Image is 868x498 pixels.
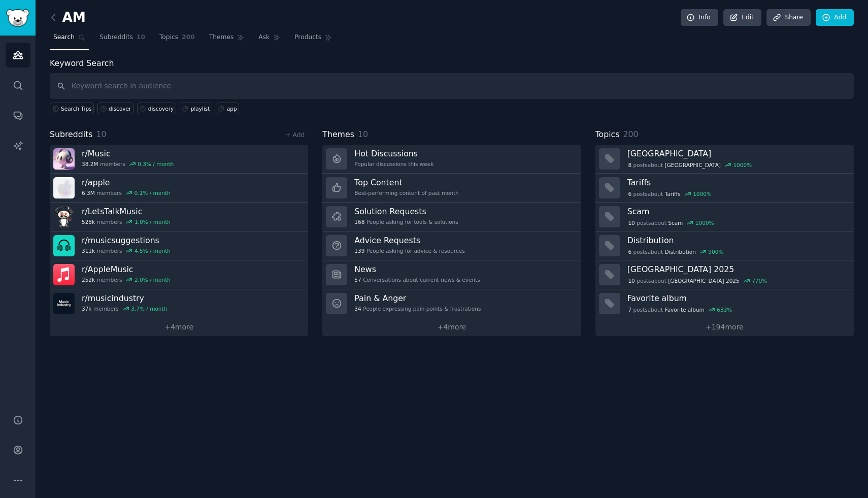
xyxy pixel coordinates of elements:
div: members [82,247,171,254]
div: 633 % [717,306,732,313]
span: Scam [668,219,683,226]
div: 2.0 % / month [135,276,171,283]
div: members [82,160,174,168]
a: Products [291,29,336,50]
a: playlist [180,103,212,114]
h3: Top Content [354,177,459,188]
a: r/LetsTalkMusic528kmembers1.0% / month [50,203,308,231]
span: Themes [322,128,354,141]
span: Topics [595,128,620,141]
h3: r/ LetsTalkMusic [82,206,171,217]
span: 6 [628,248,631,255]
span: 10 [628,277,635,284]
a: Favorite album7postsaboutFavorite album633% [595,289,854,318]
div: People asking for advice & resources [354,247,464,254]
span: 10 [358,129,368,139]
a: Add [816,9,854,26]
div: 1.0 % / month [135,218,171,225]
a: Search [50,29,89,50]
img: Music [53,148,75,170]
span: 311k [82,247,95,254]
h3: r/ apple [82,177,171,188]
div: post s about [627,305,733,314]
div: 1000 % [733,161,752,169]
a: discovery [137,103,176,114]
span: Subreddits [99,33,133,42]
img: musicindustry [53,293,75,314]
a: Scam10postsaboutScam1000% [595,203,854,231]
span: 8 [628,161,631,169]
h3: Solution Requests [354,206,458,217]
span: 37k [82,305,91,312]
div: 900 % [708,248,723,255]
div: 1000 % [693,190,712,197]
button: Search Tips [50,103,94,114]
img: musicsuggestions [53,235,75,256]
div: post s about [627,160,753,170]
a: r/Music38.2Mmembers0.3% / month [50,145,308,174]
a: Info [681,9,718,26]
a: Subreddits10 [96,29,149,50]
h3: [GEOGRAPHIC_DATA] [627,148,847,159]
div: Popular discussions this week [354,160,433,168]
span: Tariffs [665,190,681,197]
img: LetsTalkMusic [53,206,75,227]
div: members [82,305,167,312]
div: People asking for tools & solutions [354,218,458,225]
span: [GEOGRAPHIC_DATA] [665,161,721,169]
div: 4.5 % / month [135,247,171,254]
div: Conversations about current news & events [354,276,480,283]
div: 3.7 % / month [131,305,167,312]
img: AppleMusic [53,264,75,285]
a: Hot DiscussionsPopular discussions this week [322,145,581,174]
div: discovery [148,105,174,112]
span: 200 [182,33,195,42]
a: Share [766,9,810,26]
div: members [82,189,171,196]
h3: r/ musicindustry [82,293,167,304]
a: +4more [322,318,581,336]
a: Ask [255,29,284,50]
span: Search [53,33,75,42]
a: + Add [285,131,305,139]
a: +4more [50,318,308,336]
a: Edit [723,9,761,26]
h2: AM [50,10,86,26]
span: 139 [354,247,364,254]
span: 10 [96,129,107,139]
span: Themes [209,33,234,42]
a: Tariffs6postsaboutTariffs1000% [595,174,854,203]
div: playlist [191,105,210,112]
h3: Pain & Anger [354,293,481,304]
div: post s about [627,218,715,227]
a: News57Conversations about current news & events [322,260,581,289]
div: post s about [627,189,713,198]
h3: Tariffs [627,177,847,188]
a: r/AppleMusic252kmembers2.0% / month [50,260,308,289]
span: Favorite album [665,306,705,313]
span: 168 [354,218,364,225]
h3: Scam [627,206,847,217]
h3: r/ Music [82,148,174,159]
span: Search Tips [61,105,92,112]
span: 7 [628,306,631,313]
a: Topics200 [156,29,198,50]
label: Keyword Search [50,58,114,68]
a: app [216,103,239,114]
a: r/musicsuggestions311kmembers4.5% / month [50,231,308,260]
h3: Distribution [627,235,847,246]
div: post s about [627,247,724,256]
span: 34 [354,305,361,312]
input: Keyword search in audience [50,73,854,99]
a: Solution Requests168People asking for tools & solutions [322,203,581,231]
div: post s about [627,276,768,285]
a: +194more [595,318,854,336]
a: Distribution6postsaboutDistribution900% [595,231,854,260]
span: Subreddits [50,128,93,141]
span: Distribution [665,248,696,255]
a: Top ContentBest-performing content of past month [322,174,581,203]
span: 6 [628,190,631,197]
span: 10 [628,219,635,226]
h3: News [354,264,480,275]
a: Themes [206,29,248,50]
